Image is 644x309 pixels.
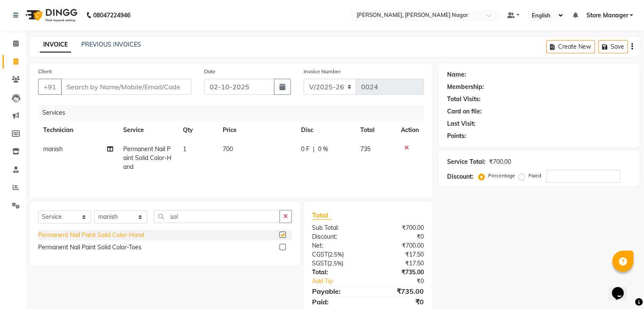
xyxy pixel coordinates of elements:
div: Membership: [447,83,484,91]
span: 735 [360,145,370,153]
div: Card on file: [447,107,482,116]
div: ₹17.50 [368,250,430,259]
input: Search or Scan [154,210,280,223]
span: | [313,145,315,154]
button: Create New [546,40,595,53]
span: 0 % [318,145,328,154]
span: Total [312,211,332,220]
span: CGST [312,251,328,258]
div: Sub Total: [306,223,368,232]
div: ₹17.50 [368,259,430,268]
div: ( ) [306,250,368,259]
span: Permanent Nail Paint Solid Color-Hand [123,145,171,171]
span: manish [43,145,63,153]
label: Fixed [528,172,541,179]
th: Action [396,121,424,140]
th: Qty [178,121,218,140]
div: ₹700.00 [368,223,430,232]
span: 2.5% [329,260,342,267]
div: Services [39,105,430,121]
span: 2.5% [329,251,342,258]
div: Payable: [306,286,368,296]
div: Permanent Nail Paint Solid Color-Toes [38,243,141,252]
b: 08047224946 [93,3,130,27]
div: Name: [447,70,466,79]
a: Add Tip [306,277,378,286]
div: Permanent Nail Paint Solid Color-Hand [38,231,144,240]
div: ₹735.00 [368,268,430,277]
th: Price [218,121,296,140]
span: 0 F [301,145,310,154]
div: Discount: [447,172,473,181]
div: Total Visits: [447,95,481,104]
a: PREVIOUS INVOICES [81,41,141,48]
div: ₹0 [378,277,430,286]
input: Search by Name/Mobile/Email/Code [61,79,191,95]
div: Total: [306,268,368,277]
button: Save [598,40,628,53]
div: ₹700.00 [489,157,511,166]
th: Disc [296,121,356,140]
span: SGST [312,259,327,267]
div: Net: [306,241,368,250]
th: Technician [38,121,118,140]
iframe: chat widget [608,275,636,301]
div: Points: [447,132,466,141]
div: Last Visit: [447,119,475,128]
div: Service Total: [447,157,486,166]
label: Date [204,68,216,75]
div: ( ) [306,259,368,268]
a: INVOICE [40,37,71,52]
th: Service [118,121,178,140]
div: ₹0 [368,297,430,307]
div: ₹0 [368,232,430,241]
div: ₹735.00 [368,286,430,296]
div: Discount: [306,232,368,241]
div: ₹700.00 [368,241,430,250]
span: 700 [223,145,233,153]
label: Invoice Number [304,68,340,75]
label: Client [38,68,52,75]
label: Percentage [488,172,515,179]
span: 1 [183,145,186,153]
div: Paid: [306,297,368,307]
img: logo [22,3,80,27]
th: Total [355,121,395,140]
button: +91 [38,79,62,95]
span: Store Manager [586,11,628,20]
